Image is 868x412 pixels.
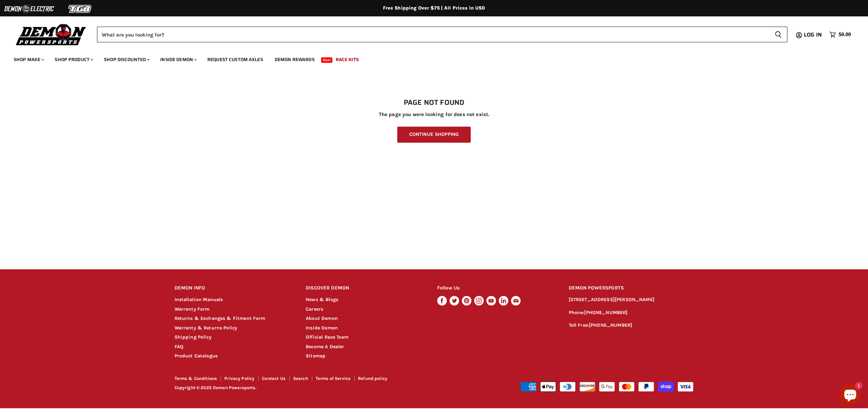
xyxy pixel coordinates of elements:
form: Product [97,27,787,42]
a: Returns & Exchanges & Fitment Form [175,315,265,321]
a: Inside Demon [155,53,201,67]
a: News & Blogs [306,297,338,302]
h1: Page not found [175,99,694,107]
ul: Main menu [9,50,849,67]
p: [STREET_ADDRESS][PERSON_NAME] [569,296,694,304]
h2: DISCOVER DEMON [306,280,424,296]
a: Contact Us [262,376,286,381]
a: Race Kits [331,53,364,67]
button: Search [769,27,787,42]
img: Demon Electric Logo 2 [3,2,55,15]
a: Sitemap [306,353,326,359]
a: About Demon [306,315,338,321]
div: Free Shipping Over $75 | All Prices In USD [161,5,707,11]
a: $0.00 [826,30,854,40]
a: [PHONE_NUMBER] [589,322,632,328]
a: [PHONE_NUMBER] [584,310,628,315]
span: $0.00 [839,31,851,38]
span: New! [321,57,333,63]
a: Inside Demon [306,325,338,331]
a: Careers [306,306,323,312]
a: Demon Rewards [270,53,320,67]
nav: Footer [175,376,435,383]
a: Warranty & Returns Policy [175,325,237,331]
a: Shop Product [50,53,97,67]
p: Phone: [569,309,694,317]
a: Product Catalogue [175,353,218,359]
a: Refund policy [358,376,387,381]
p: Toll Free: [569,322,694,329]
a: Continue Shopping [397,127,471,143]
img: TGB Logo 2 [55,2,106,15]
span: Log in [804,30,822,39]
a: Privacy Policy [224,376,254,381]
a: Shop Discounted [99,53,154,67]
a: Shop Make [9,53,48,67]
a: Become A Dealer [306,344,344,350]
h2: DEMON POWERSPORTS [569,280,694,296]
a: Log in [801,32,826,38]
a: Installation Manuals [175,297,223,302]
a: Warranty Form [175,306,210,312]
img: Demon Powersports [14,22,88,46]
a: Official Race Team [306,334,348,340]
a: Search [293,376,308,381]
inbox-online-store-chat: Shopify online store chat [838,384,863,407]
input: Search [97,27,769,42]
p: The page you were looking for does not exist. [175,112,694,117]
h2: DEMON INFO [175,280,293,296]
h2: Follow Us [437,280,556,296]
a: Shipping Policy [175,334,211,340]
a: Terms & Conditions [175,376,217,381]
a: FAQ [175,344,183,350]
p: Copyright © 2025 Demon Powersports. [175,385,435,390]
a: Request Custom Axles [202,53,268,67]
a: Terms of Service [316,376,350,381]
